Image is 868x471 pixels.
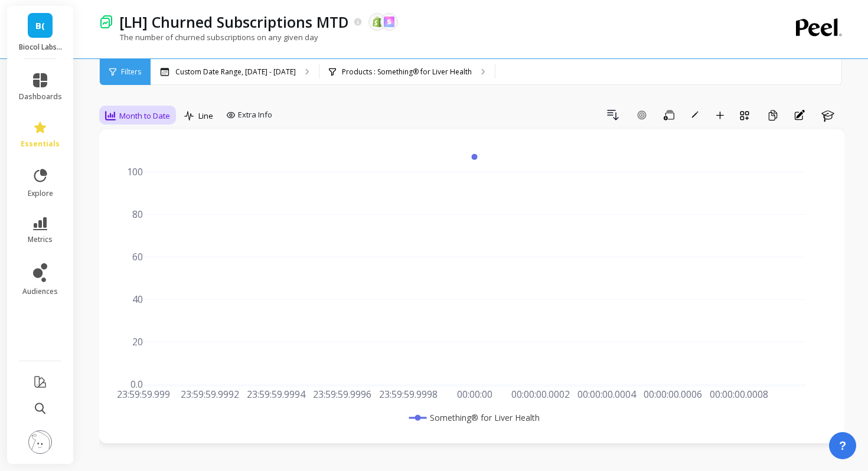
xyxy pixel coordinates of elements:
button: ? [829,432,856,459]
span: Month to Date [119,110,170,122]
span: Extra Info [238,109,272,121]
span: essentials [21,139,60,149]
p: The number of churned subscriptions on any given day [99,32,318,42]
span: ? [839,437,846,454]
span: B( [35,19,45,32]
p: Biocol Labs (US) [19,42,62,52]
span: dashboards [19,92,62,102]
span: metrics [28,235,53,244]
span: Line [198,110,213,122]
img: profile picture [28,430,52,454]
img: api.shopify.svg [372,17,383,27]
img: api.skio.svg [384,17,394,27]
p: [LH] Churned Subscriptions MTD [119,12,349,32]
span: explore [28,189,53,198]
span: Filters [121,67,141,77]
p: Custom Date Range, [DATE] - [DATE] [175,67,296,77]
p: Products : Something® for Liver Health [342,67,472,77]
span: audiences [22,287,58,296]
img: header icon [99,15,113,29]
